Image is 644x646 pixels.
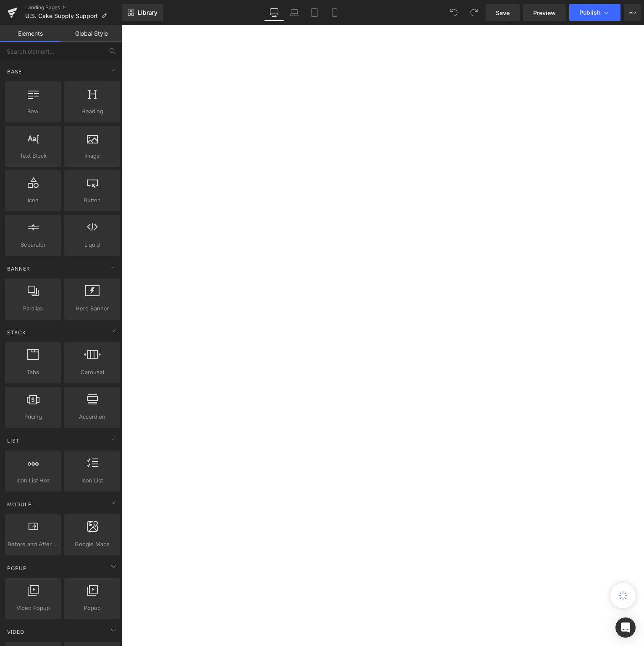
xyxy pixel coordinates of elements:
[466,4,482,21] button: Redo
[67,240,118,249] span: Liquid
[67,151,118,160] span: Image
[8,540,58,549] span: Before and After Images
[8,368,58,377] span: Tabs
[284,4,304,21] a: Laptop
[8,196,58,205] span: Icon
[569,4,620,21] button: Publish
[67,412,118,421] span: Accordion
[523,4,566,21] a: Preview
[25,4,122,11] a: Landing Pages
[8,151,58,160] span: Text Block
[6,500,32,508] span: Module
[8,604,58,612] span: Video Popup
[533,8,556,17] span: Preview
[6,564,28,572] span: Popup
[61,25,122,42] a: Global Style
[579,9,600,16] span: Publish
[25,13,98,19] span: U.S. Cake Supply Support
[6,437,21,445] span: List
[67,196,118,205] span: Button
[8,304,58,313] span: Parallax
[445,4,462,21] button: Undo
[624,4,641,21] button: More
[67,476,118,485] span: Icon List
[8,412,58,421] span: Pricing
[8,107,58,116] span: Row
[8,476,58,485] span: Icon List Hoz
[67,604,118,612] span: Popup
[6,628,25,636] span: Video
[67,304,118,313] span: Hero Banner
[67,107,118,116] span: Heading
[304,4,325,21] a: Tablet
[264,4,284,21] a: Desktop
[8,240,58,249] span: Separator
[6,265,31,273] span: Banner
[67,368,118,377] span: Carousel
[122,4,163,21] a: New Library
[325,4,345,21] a: Mobile
[67,540,118,549] span: Google Maps
[138,9,157,16] span: Library
[6,68,23,76] span: Base
[6,328,27,336] span: Stack
[615,617,636,638] div: Open Intercom Messenger
[496,8,510,17] span: Save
